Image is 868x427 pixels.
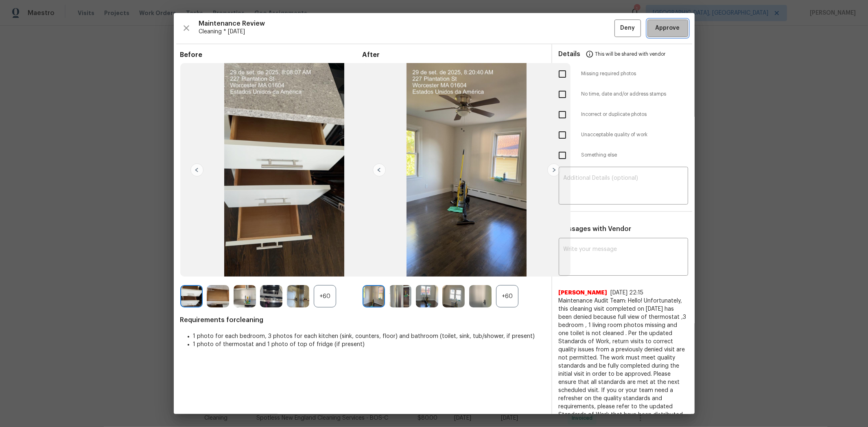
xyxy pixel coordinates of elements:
span: Messages with Vendor [559,226,632,232]
div: Missing required photos [552,64,695,84]
span: Approve [656,23,680,33]
span: Maintenance Audit Team: Hello! Unfortunately, this cleaning visit completed on [DATE] has been de... [559,297,688,427]
span: Missing required photos [582,70,688,77]
li: 1 photo for each bedroom, 3 photos for each kitchen (sink, counters, floor) and bathroom (toilet,... [193,332,545,340]
div: +60 [496,285,518,307]
span: No time, date and/or address stamps [582,91,688,98]
button: Deny [614,20,641,37]
span: Maintenance Review [199,20,614,28]
div: Something else [552,145,695,166]
span: Cleaning * [DATE] [199,28,614,36]
div: Unacceptable quality of work [552,125,695,145]
span: Details [559,44,581,64]
span: [DATE] 22:15 [611,290,644,296]
span: This will be shared with vendor [595,44,666,64]
div: +60 [314,285,336,307]
li: 1 photo of thermostat and 1 photo of top of fridge (if present) [193,340,545,349]
img: left-chevron-button-url [190,163,203,176]
span: After [363,51,545,59]
span: [PERSON_NAME] [559,289,608,297]
span: Something else [582,152,688,159]
div: No time, date and/or address stamps [552,84,695,105]
span: Deny [620,23,635,33]
span: Unacceptable quality of work [582,131,688,138]
button: Approve [647,20,688,37]
span: Incorrect or duplicate photos [582,111,688,118]
span: Requirements for cleaning [180,316,545,324]
img: left-chevron-button-url [373,163,386,176]
img: right-chevron-button-url [547,163,560,176]
div: Incorrect or duplicate photos [552,105,695,125]
span: Before [180,51,363,59]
